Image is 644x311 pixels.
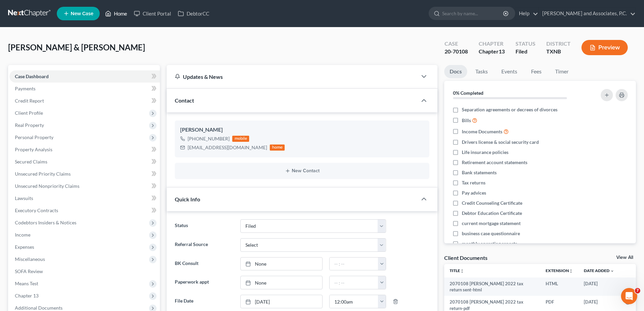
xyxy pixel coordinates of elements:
[9,156,160,168] a: Secured Claims
[546,268,573,273] a: Extensionunfold_more
[15,232,30,238] span: Income
[462,220,521,227] span: current mortgage statement
[539,7,636,20] a: [PERSON_NAME] and Associates, P.C.
[15,220,76,225] span: Codebtors Insiders & Notices
[130,7,174,20] a: Client Portal
[15,207,58,213] span: Executory Contracts
[174,7,213,20] a: DebtorCC
[445,40,468,48] div: Case
[462,106,557,113] span: Separation agreements or decrees of divorces
[9,95,160,107] a: Credit Report
[453,90,483,96] strong: 0% Completed
[15,159,47,164] span: Secured Claims
[188,135,230,142] div: [PHONE_NUMBER]
[9,265,160,277] a: SOFA Review
[635,288,640,293] span: 7
[15,147,52,152] span: Property Analysis
[462,149,508,156] span: Life insurance policies
[9,192,160,204] a: Lawsuits
[450,268,464,273] a: Titleunfold_more
[15,183,79,189] span: Unsecured Nonpriority Claims
[616,255,633,260] a: View All
[462,128,502,135] span: Income Documents
[462,139,539,146] span: Drivers license & social security card
[171,238,237,252] label: Referral Source
[479,40,505,48] div: Chapter
[621,288,637,304] iframe: Intercom live chat
[175,73,409,80] div: Updates & News
[496,65,523,78] a: Events
[241,258,322,270] a: None
[462,159,527,166] span: Retirement account statements
[462,230,520,237] span: business case questionnaire
[15,256,45,262] span: Miscellaneous
[180,168,424,174] button: New Contact
[15,195,33,201] span: Lawsuits
[9,83,160,95] a: Payments
[180,126,424,134] div: [PERSON_NAME]
[550,65,574,78] a: Timer
[330,276,378,289] input: -- : --
[462,190,486,196] span: Pay advices
[470,65,493,78] a: Tasks
[15,110,43,116] span: Client Profile
[15,244,34,250] span: Expenses
[188,144,267,151] div: [EMAIL_ADDRESS][DOMAIN_NAME]
[462,117,471,124] span: Bills
[171,295,237,308] label: File Date
[444,65,467,78] a: Docs
[462,210,522,217] span: Debtor Education Certificate
[479,48,505,55] div: Chapter
[462,200,522,206] span: Credit Counseling Certificate
[581,40,628,55] button: Preview
[15,134,53,140] span: Personal Property
[9,143,160,156] a: Property Analysis
[102,7,130,20] a: Home
[15,305,63,311] span: Additional Documents
[546,40,571,48] div: District
[232,136,249,142] div: mobile
[584,268,614,273] a: Date Added expand_more
[540,277,578,296] td: HTML
[9,168,160,180] a: Unsecured Priority Claims
[516,40,535,48] div: Status
[330,258,378,270] input: -- : --
[9,180,160,192] a: Unsecured Nonpriority Claims
[241,295,322,308] a: [DATE]
[499,48,505,54] span: 13
[516,48,535,55] div: Filed
[171,219,237,233] label: Status
[445,48,468,55] div: 20-70108
[15,122,44,128] span: Real Property
[15,73,49,79] span: Case Dashboard
[444,254,487,261] div: Client Documents
[15,268,43,274] span: SOFA Review
[546,48,571,55] div: TXNB
[15,171,71,177] span: Unsecured Priority Claims
[15,86,35,91] span: Payments
[9,70,160,83] a: Case Dashboard
[444,277,540,296] td: 2070108 [PERSON_NAME] 2022 tax return sent-html
[462,169,497,176] span: Bank statements
[71,11,93,16] span: New Case
[175,196,200,202] span: Quick Info
[516,7,538,20] a: Help
[330,295,378,308] input: -- : --
[15,98,44,104] span: Credit Report
[460,269,464,273] i: unfold_more
[610,269,614,273] i: expand_more
[462,240,517,247] span: monthly operating reports
[270,145,285,151] div: home
[8,42,145,52] span: [PERSON_NAME] & [PERSON_NAME]
[171,257,237,271] label: BK Consult
[462,179,485,186] span: Tax returns
[241,276,322,289] a: None
[15,293,39,298] span: Chapter 13
[175,97,194,104] span: Contact
[442,7,504,20] input: Search by name...
[525,65,547,78] a: Fees
[578,277,620,296] td: [DATE]
[15,281,38,286] span: Means Test
[171,276,237,289] label: Paperwork appt
[9,204,160,217] a: Executory Contracts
